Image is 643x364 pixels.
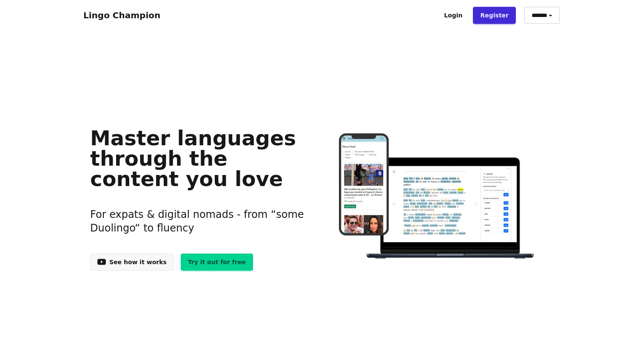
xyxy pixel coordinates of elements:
a: Login [437,7,469,24]
a: Register [473,7,516,24]
a: Lingo Champion [83,10,160,20]
img: Learn languages online [322,133,553,260]
h3: For expats & digital nomads - from “some Duolingo“ to fluency [90,198,308,245]
a: See how it works [90,254,174,271]
a: Try it out for free [181,254,253,271]
h1: Master languages through the content you love [90,128,308,189]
